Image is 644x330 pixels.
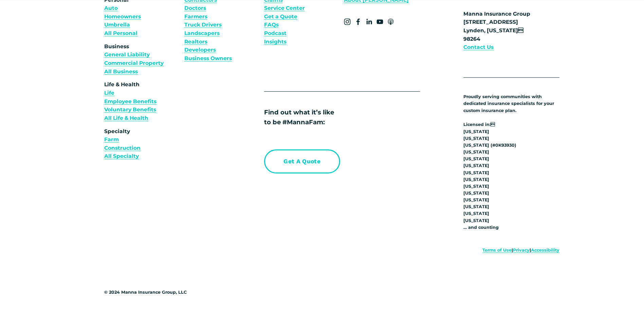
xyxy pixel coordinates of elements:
[264,107,400,127] p: Find out what it’s like to be #MannaFam:
[463,121,559,231] p: Licensed in: [US_STATE] [US_STATE] [US_STATE] (# [US_STATE] [US_STATE] [US_STATE] [US_STATE] [US...
[184,54,232,63] a: Business Owners
[104,289,220,296] p: © 2024 Manna Insurance Group, LLC
[482,247,512,254] a: Terms of Use
[495,143,516,148] strong: 0K93930)
[104,135,119,144] a: Farm
[264,13,297,21] a: Get a Quote
[264,149,340,173] a: Get a Quote
[387,18,394,25] a: Apple Podcasts
[104,97,157,106] a: Employee Benefits
[463,11,530,42] strong: Manna Insurance Group [STREET_ADDRESS] Lynden, [US_STATE] 98264
[444,247,560,254] p: | |
[104,29,137,38] a: All Personal
[104,127,180,161] p: Specialty
[463,93,559,114] p: Proudly serving communities with dedicated insurance specialists for your custom insurance plan.
[463,43,494,52] a: Contact Us
[513,247,530,254] a: Privacy
[104,42,180,76] p: Business
[104,4,118,13] a: Auto
[104,13,141,21] a: Homeowners
[376,18,383,25] a: YouTube
[104,114,148,123] a: All Life & Health
[104,80,180,122] p: Life & Health
[104,51,150,59] a: General Liability
[104,152,139,161] a: All Specialty
[264,29,287,38] a: Podcast
[264,4,305,13] a: Service Center
[104,89,114,97] a: Life
[344,18,351,25] a: Instagram
[104,106,156,114] a: Voluntary Benefits
[104,144,141,152] a: Construction
[104,21,130,29] a: Umbrella
[366,18,372,25] a: LinkedIn
[104,68,138,76] a: All Business
[104,59,164,68] a: Commercial Property
[264,38,287,46] a: Insights
[355,18,362,25] a: Facebook
[463,44,494,50] strong: Contact Us
[264,21,279,29] a: FAQs
[531,247,559,254] a: Accessibility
